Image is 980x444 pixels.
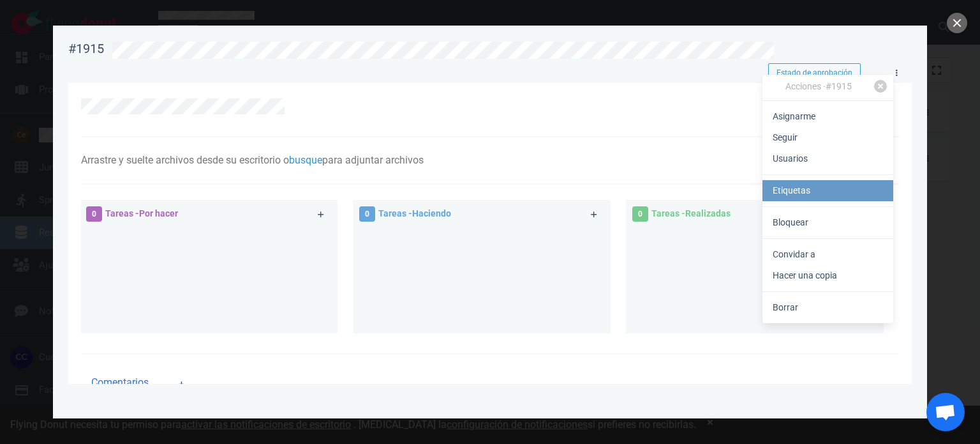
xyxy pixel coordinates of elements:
font: Borrar [773,302,798,312]
font: 0 [638,210,642,218]
font: busque [289,154,322,166]
font: Tareas - [105,208,139,218]
font: Comentarios [91,376,149,388]
button: cerca [947,13,967,33]
font: 0 [92,210,96,218]
font: Por hacer [139,208,178,218]
font: Asignarme [773,111,815,121]
font: Estado de aprobación [776,68,852,77]
font: Tareas - [651,208,685,218]
font: Etiquetas [773,185,810,195]
font: #1915 [826,81,852,91]
font: Bloquear [773,217,808,227]
font: 0 [365,210,369,218]
font: Tareas - [378,208,412,218]
font: #1915 [68,41,104,56]
font: para adjuntar archivos [322,154,424,166]
font: Convidar a [773,249,815,259]
font: Seguir [773,132,798,142]
font: Haciendo [412,208,451,218]
font: Hacer una copia [773,270,837,280]
font: Arrastre y suelte archivos desde su escritorio o [81,154,289,166]
font: Realizadas [685,208,731,218]
button: Estado de aprobación [768,63,861,82]
font: Acciones · [785,81,826,91]
div: Chat abierto [926,393,965,431]
font: Usuarios [773,153,808,164]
